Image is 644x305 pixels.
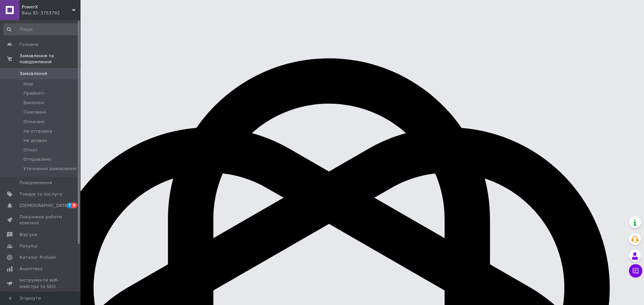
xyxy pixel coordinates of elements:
[629,264,642,278] button: Чат з покупцем
[23,128,52,134] span: На отправку
[19,277,62,289] span: Інструменти веб-майстра та SEO
[19,71,47,77] span: Замовлення
[67,203,72,208] span: 7
[19,42,38,48] span: Головна
[3,23,79,35] input: Пошук
[23,100,44,106] span: Виконані
[19,214,62,226] span: Показники роботи компанії
[19,203,69,209] span: [DEMOGRAPHIC_DATA]
[23,147,37,153] span: Отказ
[19,266,43,272] span: Аналітика
[23,119,45,125] span: Оплачені
[23,138,47,144] span: Не дозвон
[22,10,80,16] div: Ваш ID: 3753792
[23,166,76,172] span: Уточнення замовлення
[23,90,44,96] span: Прийняті
[23,156,51,162] span: Отправлено
[72,203,77,208] span: 9
[22,4,72,10] span: PowerX
[19,191,62,197] span: Товари та послуги
[19,232,37,238] span: Відгуки
[19,180,52,186] span: Повідомлення
[19,243,38,249] span: Покупці
[19,254,56,260] span: Каталог ProSale
[19,53,80,65] span: Замовлення та повідомлення
[23,109,46,115] span: Скасовані
[23,81,33,87] span: Нові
